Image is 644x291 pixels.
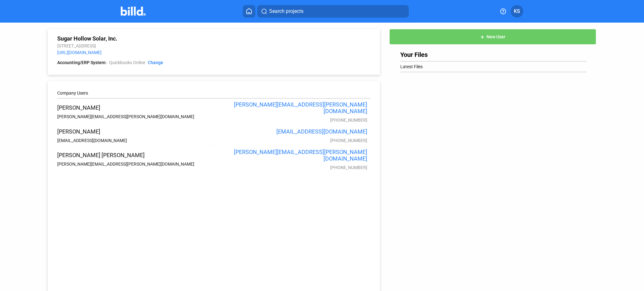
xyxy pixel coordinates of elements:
[57,104,212,111] div: [PERSON_NAME]
[486,35,505,40] span: New User
[109,60,145,66] span: Quickbooks Online
[212,101,367,114] div: [PERSON_NAME][EMAIL_ADDRESS][PERSON_NAME][DOMAIN_NAME]
[57,152,212,158] div: [PERSON_NAME] [PERSON_NAME]
[57,50,102,55] a: [URL][DOMAIN_NAME]
[514,8,520,15] span: KS
[389,29,596,45] button: New User
[480,35,485,40] mat-icon: add
[57,138,212,143] div: [EMAIL_ADDRESS][DOMAIN_NAME]
[57,60,107,66] span: Accounting/ERP System:
[400,64,586,69] div: Latest Files
[511,5,523,18] button: KS
[57,128,212,135] div: [PERSON_NAME]
[57,114,212,119] div: [PERSON_NAME][EMAIL_ADDRESS][PERSON_NAME][DOMAIN_NAME]
[57,43,370,48] div: [STREET_ADDRESS]
[57,162,212,167] div: [PERSON_NAME][EMAIL_ADDRESS][PERSON_NAME][DOMAIN_NAME]
[400,51,586,58] div: Your Files
[57,91,370,96] div: Company Users
[212,149,367,162] div: [PERSON_NAME][EMAIL_ADDRESS][PERSON_NAME][DOMAIN_NAME]
[212,118,367,123] div: [PHONE_NUMBER]
[148,60,163,66] a: Change
[257,5,409,18] button: Search projects
[57,35,370,42] div: Sugar Hollow Solar, Inc.
[212,165,367,170] div: [PHONE_NUMBER]
[212,138,367,143] div: [PHONE_NUMBER]
[269,8,303,15] span: Search projects
[121,7,146,16] img: Billd Company Logo
[212,128,367,135] div: [EMAIL_ADDRESS][DOMAIN_NAME]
